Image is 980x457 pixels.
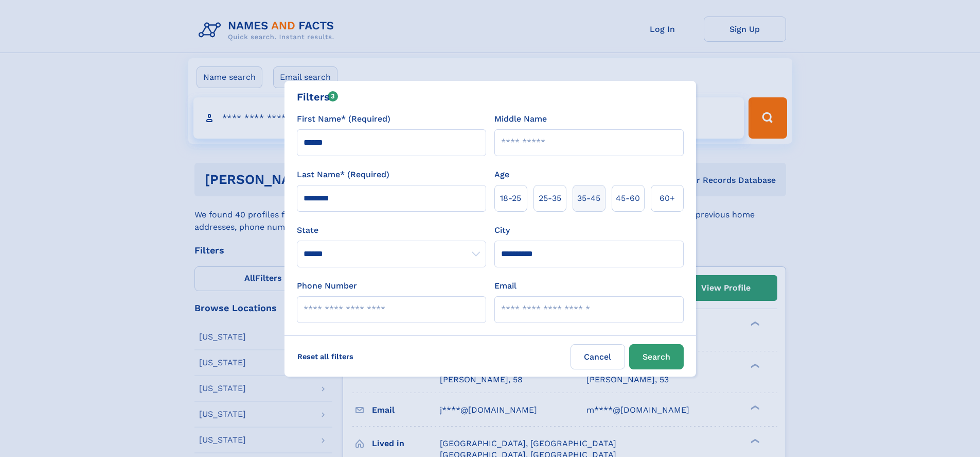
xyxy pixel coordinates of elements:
span: 35‑45 [577,192,600,205]
span: 25‑35 [539,192,561,205]
label: Last Name* (Required) [297,168,389,181]
label: Reset all filters [291,344,360,369]
label: Phone Number [297,280,357,292]
span: 60+ [660,192,675,205]
label: First Name* (Required) [297,113,390,125]
div: Filters [297,89,338,105]
label: Email [494,280,516,292]
button: Search [629,344,684,369]
label: Age [494,168,509,181]
label: Cancel [571,344,625,369]
span: 45‑60 [616,192,640,205]
span: 18‑25 [500,192,521,205]
label: Middle Name [494,113,547,125]
label: State [297,224,486,236]
label: City [494,224,510,236]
